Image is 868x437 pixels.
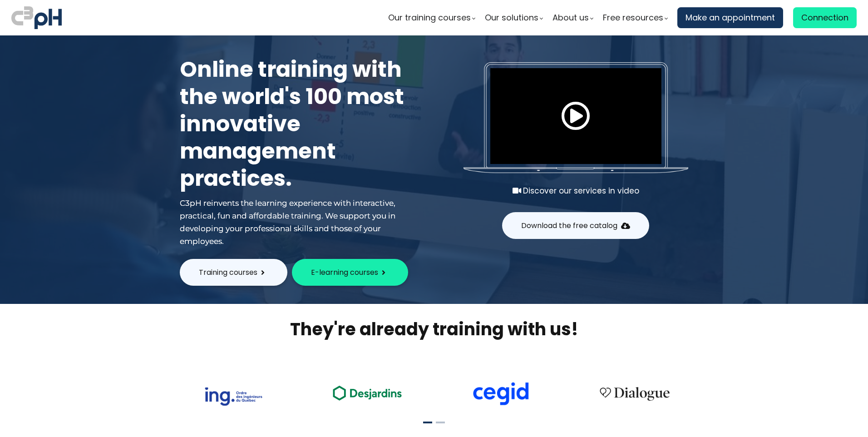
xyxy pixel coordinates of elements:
a: Make an appointment [677,7,783,28]
div: Discover our services in video [464,184,688,197]
span: Make an appointment [686,11,775,25]
div: C3pH reinvents the learning experience with interactive, practical, fun and affordable training. ... [180,197,416,248]
img: 4cbfeea6ce3138713587aabb8dcf64fe.png [594,381,676,406]
a: Connection [793,7,857,28]
img: ea49a208ccc4d6e7deb170dc1c457f3b.png [326,380,408,405]
button: Download the free catalog [502,212,649,239]
span: Training courses [199,267,257,278]
h2: They're already training with us! [168,318,700,341]
button: E-learning courses [292,259,408,286]
span: E-learning courses [311,267,378,278]
h1: Online training with the world's 100 most innovative management practices. [180,56,416,192]
span: Connection [801,11,848,25]
span: Free resources [603,11,663,25]
span: About us [552,11,589,25]
span: Our solutions [485,11,538,25]
img: 73f878ca33ad2a469052bbe3fa4fd140.png [204,387,262,406]
img: cdf238afa6e766054af0b3fe9d0794df.png [472,382,530,406]
button: Training courses [180,259,287,286]
span: Download the free catalog [521,220,617,231]
span: Our training courses [388,11,471,25]
img: C3PH logo [11,5,62,31]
